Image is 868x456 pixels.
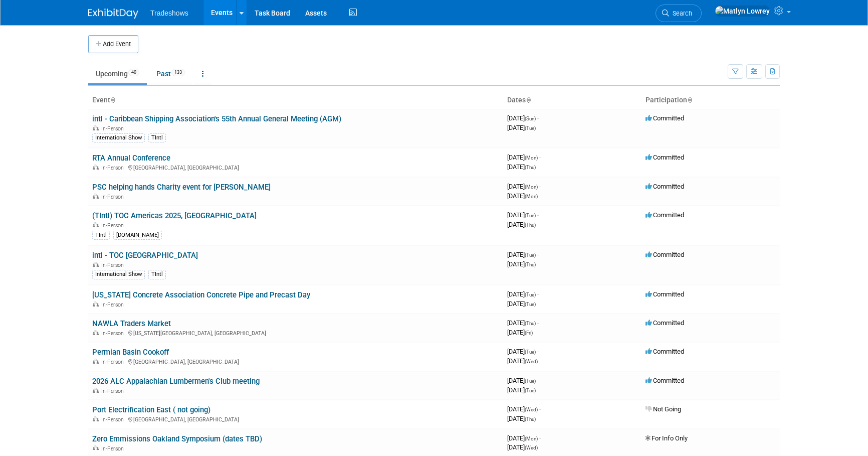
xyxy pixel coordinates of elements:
span: [DATE] [507,211,539,219]
span: In-Person [101,262,127,268]
span: [DATE] [507,405,541,413]
img: In-Person Event [93,330,99,335]
img: In-Person Event [93,222,99,227]
span: Committed [645,290,684,298]
a: Search [656,5,702,22]
span: (Tue) [525,388,536,393]
span: - [539,434,541,442]
a: [US_STATE] Concrete Association Concrete Pipe and Precast Day [92,290,310,299]
span: Search [669,10,692,17]
th: Participation [641,92,780,109]
a: intl - TOC [GEOGRAPHIC_DATA] [92,251,198,260]
th: Dates [503,92,641,109]
img: In-Person Event [93,416,99,421]
span: (Tue) [525,292,536,297]
a: Past133 [149,64,192,83]
span: Committed [645,251,684,258]
span: (Mon) [525,436,538,441]
span: (Wed) [525,407,538,412]
span: (Mon) [525,184,538,190]
img: In-Person Event [93,165,99,170]
span: [DATE] [507,124,536,131]
span: In-Person [101,388,127,394]
span: - [539,154,541,161]
span: [DATE] [507,377,539,384]
a: Upcoming40 [88,64,147,83]
div: TIntl [148,133,166,142]
a: Sort by Participation Type [687,96,692,104]
span: Tradeshows [150,9,188,17]
span: In-Person [101,125,127,132]
span: In-Person [101,165,127,171]
span: - [537,290,539,298]
span: [DATE] [507,300,536,308]
span: In-Person [101,301,127,308]
span: [DATE] [507,329,533,336]
a: RTA Annual Conference [92,154,170,163]
span: In-Person [101,330,127,337]
img: In-Person Event [93,388,99,393]
span: [DATE] [507,221,536,228]
a: Port Electrification East ( not going) [92,405,210,414]
span: [DATE] [507,114,539,122]
img: ExhibitDay [88,9,138,19]
a: Sort by Event Name [110,96,115,104]
span: (Tue) [525,301,536,307]
span: 133 [171,69,185,76]
a: Sort by Start Date [526,96,531,104]
a: Zero Emmissions Oakland Symposium (dates TBD) [92,434,262,443]
span: (Wed) [525,445,538,450]
img: Matlyn Lowrey [715,6,770,17]
span: In-Person [101,445,127,452]
span: (Thu) [525,321,536,326]
div: [US_STATE][GEOGRAPHIC_DATA], [GEOGRAPHIC_DATA] [92,329,499,337]
span: (Tue) [525,349,536,355]
span: For Info Only [645,434,688,442]
span: [DATE] [507,163,536,171]
span: (Tue) [525,213,536,218]
span: [DATE] [507,357,538,365]
img: In-Person Event [93,301,99,307]
span: (Mon) [525,155,538,161]
span: [DATE] [507,319,539,327]
span: - [539,183,541,190]
span: In-Person [101,222,127,229]
span: 40 [128,69,139,76]
img: In-Person Event [93,125,99,130]
span: [DATE] [507,192,538,200]
span: Committed [645,377,684,384]
span: In-Person [101,416,127,423]
img: In-Person Event [93,359,99,364]
span: In-Person [101,194,127,200]
span: (Thu) [525,262,536,267]
span: (Thu) [525,416,536,422]
span: [DATE] [507,260,536,268]
span: Not Going [645,405,681,413]
th: Event [88,92,503,109]
span: (Sun) [525,116,536,121]
span: [DATE] [507,251,539,258]
span: - [537,114,539,122]
span: - [537,377,539,384]
span: [DATE] [507,154,541,161]
span: (Fri) [525,330,533,336]
span: (Tue) [525,378,536,384]
span: [DATE] [507,386,536,394]
div: [GEOGRAPHIC_DATA], [GEOGRAPHIC_DATA] [92,163,499,171]
img: In-Person Event [93,445,99,450]
span: - [537,348,539,355]
span: (Wed) [525,359,538,364]
span: [DATE] [507,434,541,442]
a: PSC helping hands Charity event for [PERSON_NAME] [92,183,271,192]
img: In-Person Event [93,262,99,267]
div: International Show [92,133,145,142]
span: Committed [645,319,684,327]
span: [DATE] [507,348,539,355]
span: [DATE] [507,415,536,422]
span: (Thu) [525,165,536,170]
div: International Show [92,270,145,279]
div: [DOMAIN_NAME] [113,231,162,240]
div: TIntl [92,231,110,240]
a: intl - Caribbean Shipping Association's 55th Annual General Meeting (AGM) [92,114,341,123]
span: In-Person [101,359,127,365]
